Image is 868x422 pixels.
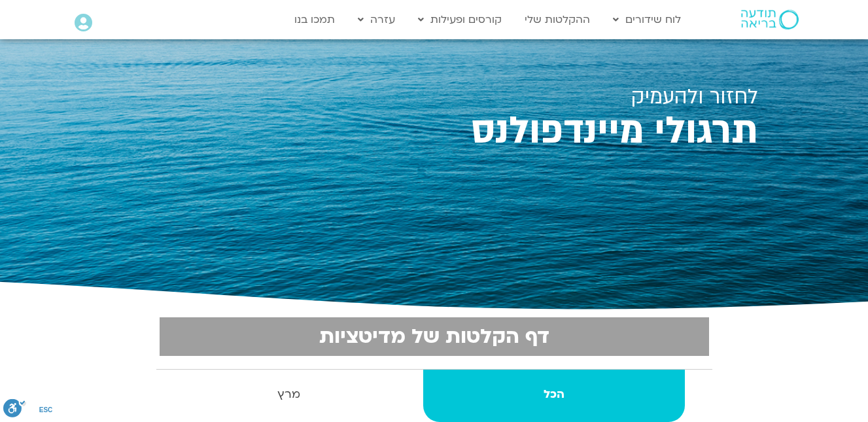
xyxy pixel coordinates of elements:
strong: מרץ [158,385,421,404]
a: הכל [423,370,685,422]
a: עזרה [351,7,402,32]
strong: הכל [423,385,685,404]
a: מרץ [158,370,421,422]
h2: לחזור ולהעמיק [111,85,758,109]
h2: דף הקלטות של מדיטציות [167,325,701,348]
img: תודעה בריאה [741,10,799,29]
a: תמכו בנו [288,7,341,32]
a: קורסים ופעילות [411,7,508,32]
a: לוח שידורים [606,7,687,32]
a: ההקלטות שלי [518,7,597,32]
h2: תרגולי מיינדפולנס [111,114,758,149]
